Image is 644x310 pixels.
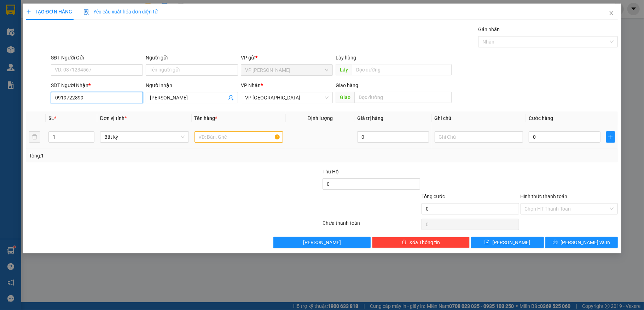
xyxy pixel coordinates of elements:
[545,237,618,248] button: printer[PERSON_NAME] và In
[29,152,249,160] div: Tổng: 1
[410,239,440,246] span: Xóa Thông tin
[352,64,452,75] input: Dọc đường
[372,237,470,248] button: deleteXóa Thông tin
[602,4,621,23] button: Close
[606,131,615,143] button: plus
[561,239,610,246] span: [PERSON_NAME] và In
[485,240,489,245] span: save
[471,237,544,248] button: save[PERSON_NAME]
[609,10,614,16] span: close
[322,219,421,231] div: Chưa thanh toán
[529,115,553,121] span: Cước hàng
[273,237,371,248] button: [PERSON_NAME]
[83,9,158,15] span: Yêu cầu xuất hóa đơn điện tử
[308,115,333,121] span: Định lượng
[51,81,143,89] div: SĐT Người Nhận
[26,9,72,15] span: TẠO ĐƠN HÀNG
[303,239,341,246] span: [PERSON_NAME]
[336,55,356,61] span: Lấy hàng
[245,65,329,75] span: VP Phan Thiết
[357,131,429,143] input: 0
[245,92,329,103] span: VP Sài Gòn
[323,169,339,174] span: Thu Hộ
[422,194,445,199] span: Tổng cước
[432,111,526,125] th: Ghi chú
[336,82,358,88] span: Giao hàng
[228,95,234,101] span: user-add
[402,240,407,245] span: delete
[195,115,217,121] span: Tên hàng
[553,240,558,245] span: printer
[336,92,354,103] span: Giao
[357,115,383,121] span: Giá trị hàng
[607,134,615,140] span: plus
[435,131,523,143] input: Ghi Chú
[100,115,127,121] span: Đơn vị tính
[492,239,530,246] span: [PERSON_NAME]
[104,132,185,142] span: Bất kỳ
[195,131,283,143] input: VD: Bàn, Ghế
[51,54,143,62] div: SĐT Người Gửi
[48,115,54,121] span: SL
[146,54,238,62] div: Người gửi
[478,27,500,32] label: Gán nhãn
[83,9,89,15] img: icon
[241,54,333,62] div: VP gửi
[521,194,568,199] label: Hình thức thanh toán
[354,92,452,103] input: Dọc đường
[336,64,352,75] span: Lấy
[26,9,31,14] span: plus
[241,82,261,88] span: VP Nhận
[29,131,40,143] button: delete
[146,81,238,89] div: Người nhận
